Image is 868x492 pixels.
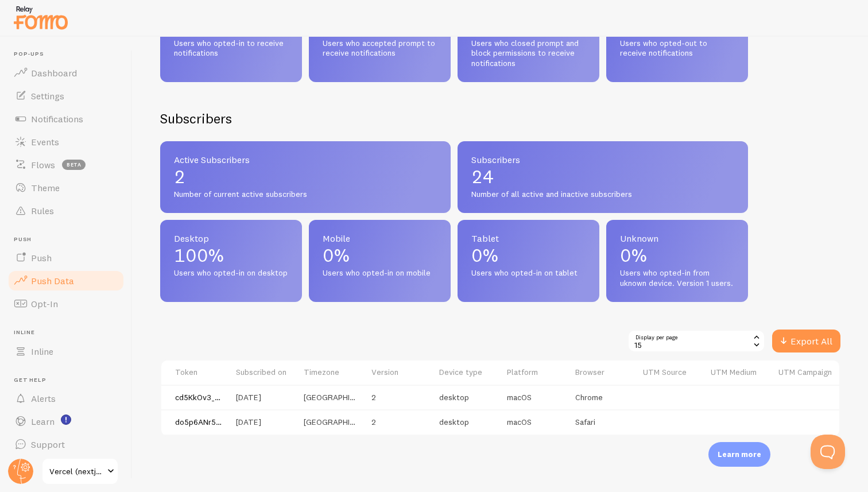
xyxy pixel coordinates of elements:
[500,385,568,410] td: macOS
[297,409,365,435] td: [GEOGRAPHIC_DATA]/[GEOGRAPHIC_DATA]
[7,410,125,433] a: Learn
[568,385,636,410] td: Chrome
[174,38,288,59] span: Users who opted-in to receive notifications
[7,153,125,176] a: Flows beta
[704,361,772,385] th: UTM Medium
[500,409,568,435] td: macOS
[31,252,52,264] span: Push
[229,385,297,410] td: [DATE]
[229,409,297,435] td: [DATE]
[31,275,74,286] span: Push Data
[7,199,125,222] a: Rules
[471,38,586,69] span: Users who closed prompt and block permissions to receive notifications
[174,155,437,164] span: Active Subscribers
[31,393,56,404] span: Alerts
[31,159,55,171] span: Flows
[7,292,125,315] a: Opt-In
[31,346,53,357] span: Inline
[160,110,232,127] h2: Subscribers
[365,385,432,410] td: 2
[323,246,437,265] p: 0%
[7,387,125,410] a: Alerts
[718,449,761,460] p: Learn more
[811,435,845,469] iframe: Help Scout Beacon - Open
[14,377,125,384] span: Get Help
[7,433,125,456] a: Support
[620,268,734,288] span: Users who opted-in from uknown device. Version 1 users.
[620,246,734,265] p: 0%
[7,84,125,107] a: Settings
[174,189,437,200] span: Number of current active subscribers
[471,189,734,200] span: Number of all active and inactive subscribers
[432,385,500,410] td: desktop
[174,234,288,243] span: Desktop
[31,182,60,193] span: Theme
[323,234,437,243] span: Mobile
[432,409,500,435] td: desktop
[772,330,840,352] button: Export All
[174,246,288,265] p: 100%
[174,168,437,186] p: 2
[31,113,83,125] span: Notifications
[323,38,437,59] span: Users who accepted prompt to receive notifications
[500,361,568,385] th: Platform
[365,409,432,435] td: 2
[161,385,229,410] td: cd5KkOv3_kWBFRetWaSqrA:APA91bEBvfZVcMI5SvLx5vt5nimJ5Kh8e90feUvomB2IffCab0YJ5XcY3Xyy879sTZwAhAg0Ws...
[471,246,586,265] p: 0%
[7,61,125,84] a: Dashboard
[31,298,58,309] span: Opt-In
[297,385,365,410] td: [GEOGRAPHIC_DATA]/[GEOGRAPHIC_DATA]
[568,361,636,385] th: Browser
[31,205,54,216] span: Rules
[229,361,297,385] th: Subscribed on
[7,340,125,363] a: Inline
[14,329,125,336] span: Inline
[14,236,125,243] span: Push
[31,90,64,102] span: Settings
[365,361,432,385] th: Version
[471,168,734,186] p: 24
[161,409,229,435] td: do5p6ANr5jUUp_MUldpFOI:APA91bF6pJghf8aO0pPYwU05_Y2WErvC30Yc7GEeRK7VAJR26QkeyVPwoEr6xSUcHrcNdR3CtP...
[568,409,636,435] td: Safari
[31,439,65,450] span: Support
[31,136,59,148] span: Events
[708,442,770,467] div: Learn more
[620,38,734,59] span: Users who opted-out to receive notifications
[174,268,288,278] span: Users who opted-in on desktop
[297,361,365,385] th: Timezone
[471,234,586,243] span: Tablet
[7,269,125,292] a: Push Data
[471,155,734,164] span: Subscribers
[772,361,839,385] th: UTM Campaign
[627,330,765,352] div: 15
[49,464,104,478] span: Vercel (nextjs Boilerplate Three Xi 61)
[7,107,125,130] a: Notifications
[636,361,704,385] th: UTM Source
[323,268,437,278] span: Users who opted-in on mobile
[432,361,500,385] th: Device type
[7,246,125,269] a: Push
[31,67,77,79] span: Dashboard
[12,3,69,32] img: fomo-relay-logo-orange.svg
[7,130,125,153] a: Events
[62,160,86,170] span: beta
[61,414,71,425] svg: <p>Watch New Feature Tutorials!</p>
[161,361,229,385] th: Token
[31,416,55,427] span: Learn
[14,51,125,58] span: Pop-ups
[620,234,734,243] span: Unknown
[41,458,119,485] a: Vercel (nextjs Boilerplate Three Xi 61)
[471,268,586,278] span: Users who opted-in on tablet
[7,176,125,199] a: Theme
